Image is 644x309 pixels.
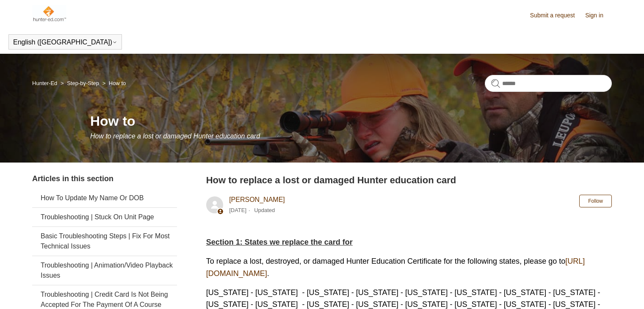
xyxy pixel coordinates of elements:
a: Submit a request [530,11,583,20]
a: Step-by-Step [67,80,99,86]
li: Step-by-Step [59,80,101,86]
a: Troubleshooting | Stuck On Unit Page [32,208,177,226]
li: Updated [254,207,275,213]
a: How To Update My Name Or DOB [32,189,177,207]
li: Hunter-Ed [32,80,59,86]
li: How to [101,80,126,86]
button: Follow Article [579,195,612,207]
span: Section 1: States we replace the card for [206,238,353,246]
a: [URL][DOMAIN_NAME] [206,257,585,278]
h1: How to [90,111,612,131]
a: Troubleshooting | Animation/Video Playback Issues [32,256,177,285]
input: Search [485,75,612,92]
a: Hunter-Ed [32,80,57,86]
img: Hunter-Ed Help Center home page [32,5,66,22]
time: 11/20/2023, 10:20 [229,207,246,213]
span: To replace a lost, destroyed, or damaged Hunter Education Certificate for the following states, p... [206,257,585,278]
h2: How to replace a lost or damaged Hunter education card [206,173,612,187]
button: English ([GEOGRAPHIC_DATA]) [13,39,117,46]
a: [PERSON_NAME] [229,196,285,203]
span: Articles in this section [32,174,113,183]
span: How to replace a lost or damaged Hunter education card [90,132,260,140]
a: Sign in [585,11,612,20]
a: How to [109,80,126,86]
a: Basic Troubleshooting Steps | Fix For Most Technical Issues [32,227,177,256]
div: Chat Support [589,281,638,303]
